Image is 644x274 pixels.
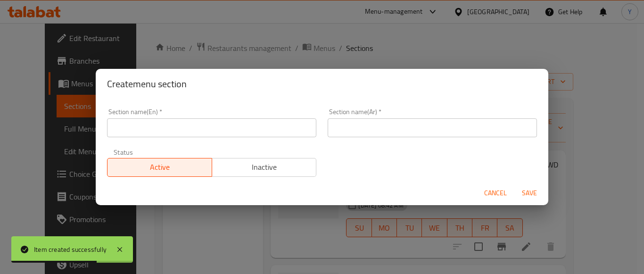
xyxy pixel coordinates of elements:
button: Cancel [480,184,511,202]
input: Please enter section name(en) [107,118,316,137]
button: Active [107,158,212,177]
span: Cancel [484,187,507,199]
h2: Create menu section [107,76,537,91]
span: Save [518,187,541,199]
input: Please enter section name(ar) [328,118,537,137]
span: Active [111,160,208,174]
span: Inactive [216,160,313,174]
div: Item created successfully [34,244,107,255]
button: Inactive [212,158,317,177]
button: Save [514,184,545,202]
